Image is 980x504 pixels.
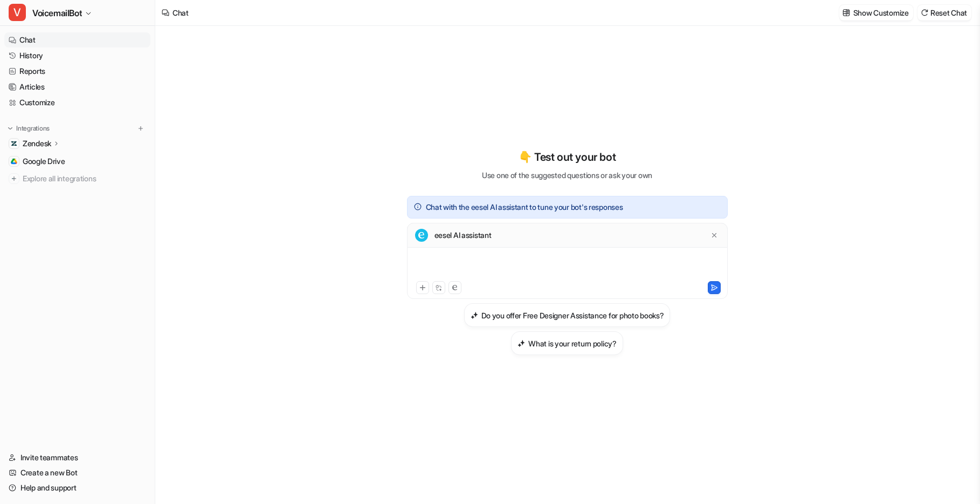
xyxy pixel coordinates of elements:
button: Reset Chat [917,5,971,21]
p: Show Customize [853,7,909,18]
p: Chat with the eesel AI assistant to tune your bot's responses [426,202,623,213]
h3: What is your return policy? [528,338,616,349]
a: Reports [4,64,150,79]
div: Chat [172,7,189,18]
a: Create a new Bot [4,465,150,480]
h3: Do you offer Free Designer Assistance for photo books? [481,310,664,321]
img: explore all integrations [9,173,19,184]
button: Integrations [4,123,53,134]
a: Google DriveGoogle Drive [4,154,150,169]
button: Show Customize [839,5,913,21]
img: customize [843,9,850,17]
img: expand menu [6,125,14,132]
p: Zendesk [23,138,51,149]
p: Integrations [16,124,50,133]
img: What is your return policy? [517,339,525,348]
img: reset [921,9,928,17]
span: Explore all integrations [23,170,146,187]
a: History [4,48,150,63]
a: Chat [4,32,150,47]
a: Explore all integrations [4,171,150,186]
a: Invite teammates [4,450,150,465]
button: What is your return policy?What is your return policy? [511,331,623,355]
p: 👇 Test out your bot [519,149,616,165]
a: Help and support [4,480,150,495]
img: Zendesk [11,140,17,147]
span: Google Drive [23,156,65,167]
span: V [9,4,26,21]
p: Use one of the suggested questions or ask your own [482,169,652,181]
img: Do you offer Free Designer Assistance for photo books? [471,311,478,319]
span: VoicemailBot [32,5,82,21]
a: Articles [4,79,150,94]
p: eesel AI assistant [434,230,492,241]
img: Google Drive [11,158,17,165]
img: menu_add.svg [137,125,144,132]
a: Customize [4,95,150,110]
button: Do you offer Free Designer Assistance for photo books?Do you offer Free Designer Assistance for p... [464,303,671,327]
